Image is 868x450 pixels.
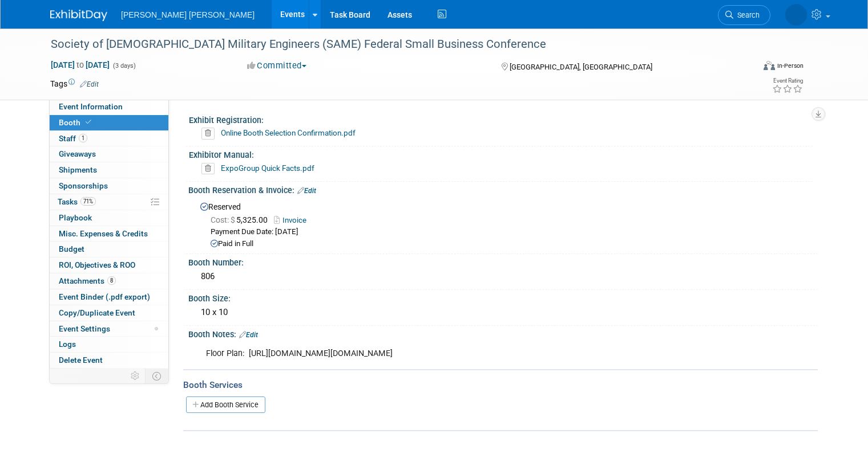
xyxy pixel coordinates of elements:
div: Booth Notes: [188,326,818,341]
span: [GEOGRAPHIC_DATA], [GEOGRAPHIC_DATA] [510,63,652,71]
a: Copy/Duplicate Event [50,305,168,321]
div: Exhibitor Manual: [189,146,813,161]
a: Logs [50,337,168,352]
a: Add Booth Service [186,396,265,413]
a: Invoice [274,216,312,224]
div: Payment Due Date: [DATE] [211,227,809,238]
a: Playbook [50,210,168,226]
a: Shipments [50,162,168,178]
td: Personalize Event Tab Strip [126,369,146,383]
a: Tasks71% [50,194,168,210]
div: Exhibit Registration: [189,112,813,126]
span: ROI, Objectives & ROO [59,260,135,269]
span: Cost: $ [211,215,236,224]
span: (3 days) [112,62,136,69]
div: Society of [DEMOGRAPHIC_DATA] Military Engineers (SAME) Federal Small Business Conference [47,34,740,55]
span: Modified Layout [155,327,158,330]
div: Booth Number: [188,254,818,268]
span: Budget [59,244,84,253]
td: Toggle Event Tabs [146,369,169,383]
div: Booth Services [183,379,818,391]
span: Playbook [59,213,92,222]
span: Event Binder (.pdf export) [59,292,150,301]
a: Budget [50,242,168,257]
a: ExpoGroup Quick Facts.pdf [221,163,314,173]
a: Delete attachment? [201,129,219,137]
div: Event Format [692,59,804,76]
a: ROI, Objectives & ROO [50,257,168,273]
img: ExhibitDay [50,10,107,21]
span: Booth [59,118,94,127]
span: Attachments [59,276,116,285]
span: Sponsorships [59,181,108,190]
span: [PERSON_NAME] [PERSON_NAME] [121,10,255,19]
span: Logs [59,339,76,349]
button: Committed [243,60,311,72]
a: Edit [297,187,316,195]
span: Event Settings [59,324,110,333]
a: Search [718,5,770,25]
img: Kelly Graber [785,4,807,26]
span: Event Information [59,102,123,111]
a: Edit [239,331,258,339]
i: Booth reservation complete [86,119,91,125]
div: Paid in Full [211,239,809,249]
span: [DATE] [DATE] [50,60,110,70]
a: Booth [50,115,168,130]
div: Event Rating [772,78,803,84]
a: Staff1 [50,131,168,146]
img: Format-Inperson.png [764,61,775,70]
a: Edit [80,80,99,88]
div: 806 [197,268,809,285]
span: 5,325.00 [211,215,272,224]
span: Misc. Expenses & Credits [59,229,148,238]
a: Misc. Expenses & Credits [50,226,168,242]
span: Copy/Duplicate Event [59,308,135,317]
span: Staff [59,134,87,143]
span: Search [733,11,760,19]
a: Online Booth Selection Confirmation.pdf [221,128,356,137]
span: Delete Event [59,355,103,365]
div: Booth Reservation & Invoice: [188,182,818,197]
span: Shipments [59,165,97,174]
div: Booth Size: [188,290,818,304]
a: Event Information [50,99,168,114]
a: Delete attachment? [201,165,219,173]
div: Floor Plan: [URL][DOMAIN_NAME][DOMAIN_NAME] [198,342,696,365]
a: Sponsorships [50,178,168,194]
span: to [75,60,86,69]
a: Event Settings [50,321,168,337]
div: Reserved [197,198,809,250]
span: 8 [107,276,116,285]
span: 71% [80,197,96,206]
td: Tags [50,78,99,89]
div: 10 x 10 [197,304,809,321]
a: Event Binder (.pdf export) [50,289,168,305]
a: Attachments8 [50,273,168,289]
div: In-Person [777,62,804,70]
span: Giveaways [59,149,96,158]
span: Tasks [58,197,96,206]
a: Delete Event [50,353,168,368]
a: Giveaways [50,146,168,162]
span: 1 [79,134,87,142]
